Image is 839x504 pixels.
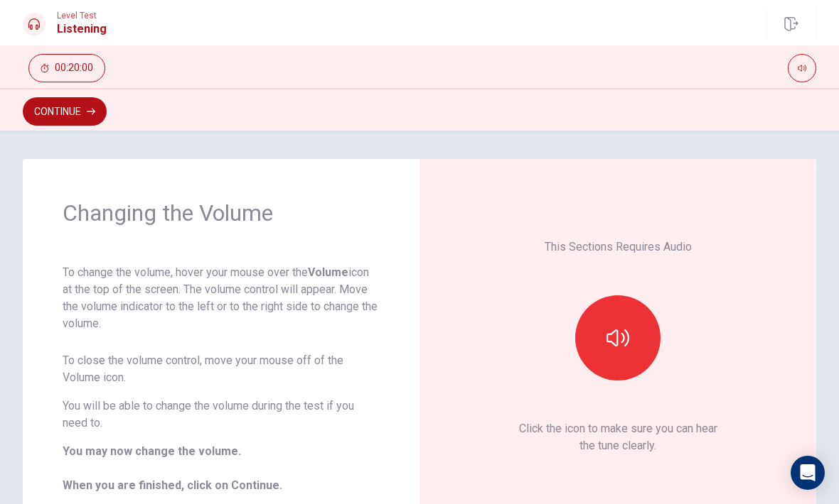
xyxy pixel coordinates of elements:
h1: Listening [57,21,107,38]
strong: Volume [308,265,348,279]
p: Click the icon to make sure you can hear the tune clearly. [519,420,717,454]
span: Level Test [57,11,107,21]
b: You may now change the volume. When you are finished, click on Continue. [63,444,282,492]
div: Open Intercom Messenger [791,456,825,490]
button: Continue [23,97,107,126]
h1: Changing the Volume [63,199,380,227]
p: This Sections Requires Audio [545,239,692,256]
p: You will be able to change the volume during the test if you need to. [63,398,380,432]
span: 00:20:00 [55,62,93,74]
p: To change the volume, hover your mouse over the icon at the top of the screen. The volume control... [63,264,380,332]
p: To close the volume control, move your mouse off of the Volume icon. [63,352,380,386]
button: 00:20:00 [28,54,105,82]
